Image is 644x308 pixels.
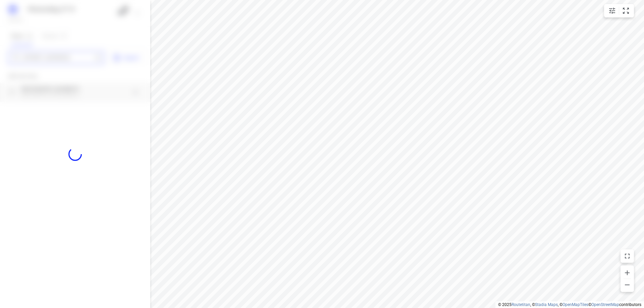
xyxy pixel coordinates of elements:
a: OpenMapTiles [562,302,588,307]
div: small contained button group [604,4,634,17]
a: Routetitan [512,302,530,307]
button: Map settings [605,4,619,17]
li: © 2025 , © , © © contributors [498,302,641,307]
a: OpenStreetMap [591,302,619,307]
button: Fit zoom [619,4,633,17]
a: Stadia Maps [535,302,558,307]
